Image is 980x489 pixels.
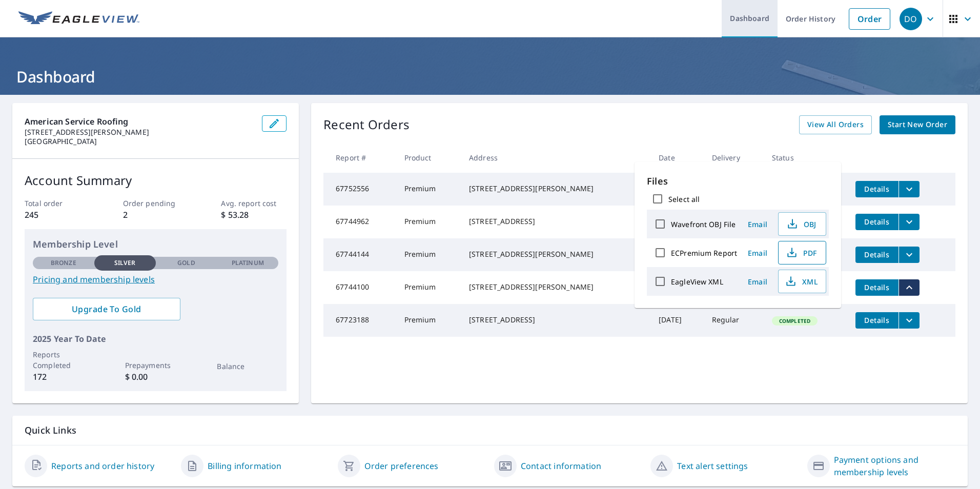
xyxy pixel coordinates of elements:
[880,115,955,134] a: Start New Order
[25,128,254,137] p: [STREET_ADDRESS][PERSON_NAME]
[741,216,774,232] button: Email
[677,460,748,472] a: Text alert settings
[323,142,396,173] th: Report #
[41,303,172,315] span: Upgrade To Gold
[323,304,396,337] td: 67723188
[469,282,642,292] div: [STREET_ADDRESS][PERSON_NAME]
[25,198,90,209] p: Total order
[764,142,847,173] th: Status
[900,8,922,30] div: DO
[469,315,642,325] div: [STREET_ADDRESS]
[888,118,947,131] span: Start New Order
[469,184,642,194] div: [STREET_ADDRESS][PERSON_NAME]
[123,209,189,221] p: 2
[862,315,892,325] span: Details
[33,298,180,320] a: Upgrade To Gold
[396,304,461,337] td: Premium
[855,247,899,263] button: detailsBtn-67744144
[469,216,642,227] div: [STREET_ADDRESS]
[704,142,764,173] th: Delivery
[671,248,737,258] label: ECPremium Report
[671,277,723,287] label: EagleView XML
[521,460,601,472] a: Contact information
[323,173,396,206] td: 67752556
[668,194,700,204] label: Select all
[51,460,154,472] a: Reports and order history
[862,217,892,227] span: Details
[25,115,254,128] p: American Service Roofing
[125,360,187,371] p: Prepayments
[323,238,396,271] td: 67744144
[745,277,770,287] span: Email
[25,171,287,190] p: Account Summary
[123,198,189,209] p: Order pending
[855,279,899,296] button: detailsBtn-67744100
[785,275,818,288] span: XML
[208,460,281,472] a: Billing information
[396,173,461,206] td: Premium
[217,361,278,372] p: Balance
[899,247,920,263] button: filesDropdownBtn-67744144
[51,258,76,268] p: Bronze
[785,247,818,259] span: PDF
[855,312,899,329] button: detailsBtn-67723188
[33,371,94,383] p: 172
[469,249,642,259] div: [STREET_ADDRESS][PERSON_NAME]
[807,118,864,131] span: View All Orders
[396,206,461,238] td: Premium
[862,250,892,259] span: Details
[323,115,410,134] p: Recent Orders
[221,198,287,209] p: Avg. report cost
[396,142,461,173] th: Product
[647,174,829,188] p: Files
[778,241,826,264] button: PDF
[396,238,461,271] td: Premium
[461,142,650,173] th: Address
[741,274,774,290] button: Email
[899,214,920,230] button: filesDropdownBtn-67744962
[785,218,818,230] span: OBJ
[741,245,774,261] button: Email
[671,219,736,229] label: Wavefront OBJ File
[745,248,770,258] span: Email
[25,424,955,437] p: Quick Links
[33,333,278,345] p: 2025 Year To Date
[18,11,139,27] img: EV Logo
[12,66,968,87] h1: Dashboard
[899,312,920,329] button: filesDropdownBtn-67723188
[773,317,816,324] span: Completed
[778,270,826,293] button: XML
[396,271,461,304] td: Premium
[834,454,955,478] a: Payment options and membership levels
[323,206,396,238] td: 67744962
[125,371,187,383] p: $ 0.00
[232,258,264,268] p: Platinum
[114,258,136,268] p: Silver
[799,115,872,134] a: View All Orders
[33,273,278,286] a: Pricing and membership levels
[25,137,254,146] p: [GEOGRAPHIC_DATA]
[899,279,920,296] button: filesDropdownBtn-67744100
[650,304,703,337] td: [DATE]
[849,8,890,30] a: Order
[862,282,892,292] span: Details
[745,219,770,229] span: Email
[221,209,287,221] p: $ 53.28
[323,271,396,304] td: 67744100
[704,304,764,337] td: Regular
[862,184,892,194] span: Details
[650,142,703,173] th: Date
[899,181,920,197] button: filesDropdownBtn-67752556
[364,460,439,472] a: Order preferences
[177,258,195,268] p: Gold
[855,181,899,197] button: detailsBtn-67752556
[33,237,278,251] p: Membership Level
[25,209,90,221] p: 245
[778,212,826,236] button: OBJ
[33,349,94,371] p: Reports Completed
[855,214,899,230] button: detailsBtn-67744962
